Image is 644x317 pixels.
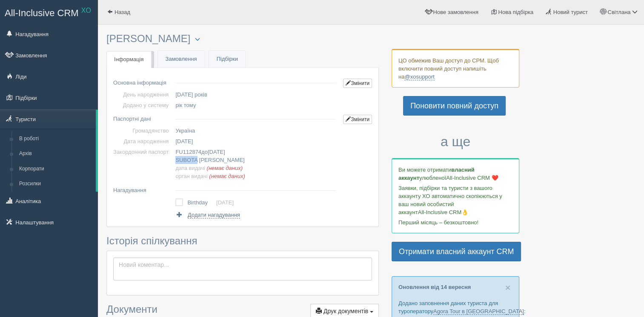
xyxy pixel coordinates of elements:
span: Друк документів [323,308,368,314]
a: Замовлення [158,51,205,68]
a: [DATE] [216,199,234,206]
a: Розсилки [15,176,96,192]
span: до [175,149,225,155]
span: All-Inclusive CRM [5,8,79,18]
a: Поновити повний доступ [403,96,506,116]
td: Додано у систему [113,100,172,110]
a: Agora Tour в [GEOGRAPHIC_DATA] [433,308,524,315]
a: Підбірки [209,51,246,68]
a: Отримати власний аккаунт CRM [392,242,521,261]
p: Ви можете отримати улюбленої [398,166,512,182]
h3: Історія спілкування [106,235,379,246]
a: Додати нагадування [175,211,240,219]
span: Назад [114,9,130,15]
span: дата видачі [175,165,205,171]
td: Громадянство [113,125,172,136]
span: [DATE] [175,138,193,144]
span: Додати нагадування [188,212,240,218]
td: День народження [113,89,172,100]
span: Новий турист [553,9,588,15]
h3: [PERSON_NAME] [106,33,379,45]
a: @xosupport [404,74,434,80]
span: Нове замовлення [433,9,478,15]
span: × [505,283,510,292]
b: власний аккаунт [398,167,475,181]
a: All-Inclusive CRM XO [0,0,97,24]
td: Україна [172,125,340,136]
span: рік тому [175,102,196,108]
button: Close [505,283,510,292]
span: (немає даних) [207,165,243,171]
a: Інформація [106,51,152,68]
span: Нова підбірка [498,9,533,15]
td: Закордонний паспорт [113,147,172,181]
sup: XO [81,7,91,14]
div: ЦО обмежив Ваш доступ до СРМ. Щоб включити повний доступ напишіть на [392,49,519,88]
p: Заявки, підбірки та туристи з вашого аккаунту ХО автоматично скопіюються у ваш новий особистий ак... [398,184,512,216]
td: Birthday [187,197,216,209]
a: Архів [15,146,96,161]
h3: а ще [392,134,519,149]
span: All-Inclusive CRM ❤️ [446,175,498,181]
span: Інформація [114,56,144,62]
td: [DATE] років [172,89,340,100]
td: Нагадування [113,182,172,195]
span: All-Inclusive CRM👌 [418,209,469,215]
td: Дата народження [113,136,172,147]
a: В роботі [15,131,96,147]
span: (немає даних) [209,173,245,179]
span: [DATE] [208,149,225,155]
td: Паспортні дані [113,110,172,125]
span: [PERSON_NAME] [199,157,245,163]
span: Світлана [607,9,630,15]
span: SUBOTA [175,157,197,163]
span: FU112874 [175,149,201,155]
p: Додано заповнення даних туриста для туроператору : [398,299,512,315]
p: Перший місяць – безкоштовно! [398,218,512,226]
a: Змінити [343,115,372,124]
a: Змінити [343,79,372,88]
a: Оновлення від 14 вересня [398,284,471,290]
span: орган видачі [175,173,207,179]
a: Корпорати [15,161,96,177]
td: Основна інформація [113,74,172,89]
